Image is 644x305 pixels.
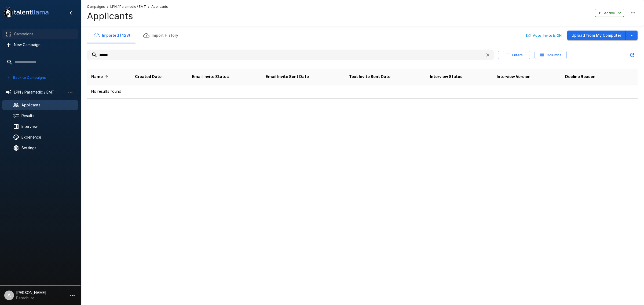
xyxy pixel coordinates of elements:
span: Interview Status [430,73,463,80]
span: Interview Version [497,73,530,80]
span: Applicants [151,4,168,9]
td: No results found [87,84,426,99]
span: Created Date [135,73,162,80]
span: Decline Reason [565,73,595,80]
button: Filters [498,51,530,59]
button: Updated Today - 1:14 PM [627,50,638,60]
button: Auto-Invite is ON [525,31,563,40]
button: Upload from My Computer [567,31,626,40]
h4: Applicants [87,10,168,22]
button: Columns [535,51,567,59]
span: / [148,4,149,9]
span: Email Invite Status [192,73,229,80]
button: Imported (428) [87,28,137,43]
button: Active [595,9,624,17]
span: Email Invite Sent Date [266,73,309,80]
u: LPN / Paramedic / EMT [110,5,146,9]
u: Campaigns [87,5,105,9]
span: Text Invite Sent Date [349,73,390,80]
span: Name [91,73,110,80]
span: / [107,4,108,9]
button: Import History [137,28,185,43]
